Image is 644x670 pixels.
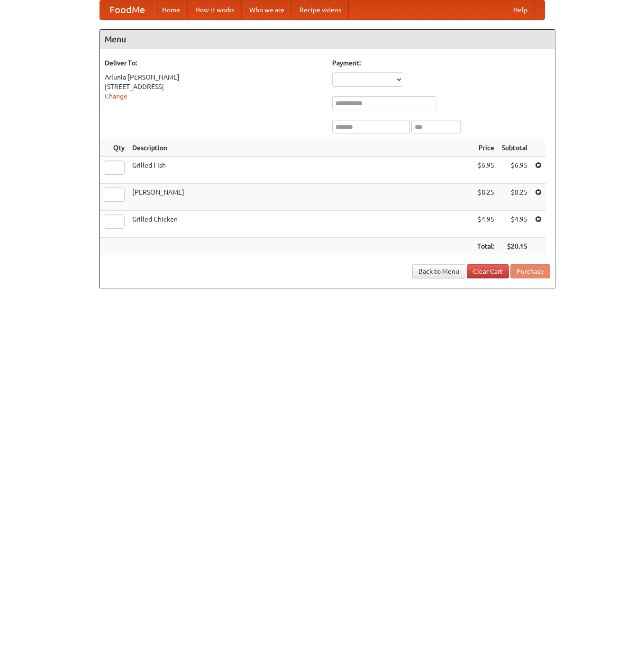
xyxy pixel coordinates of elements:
[506,0,535,19] a: Help
[105,58,323,68] h5: Deliver To:
[498,211,531,238] td: $4.95
[128,211,473,238] td: Grilled Chicken
[473,139,498,157] th: Price
[188,0,242,19] a: How it works
[100,0,154,19] a: FoodMe
[467,264,509,278] a: Clear Cart
[498,157,531,184] td: $6.95
[498,184,531,211] td: $8.25
[128,184,473,211] td: [PERSON_NAME]
[100,139,128,157] th: Qty
[473,211,498,238] td: $4.95
[128,139,473,157] th: Description
[498,139,531,157] th: Subtotal
[332,58,550,68] h5: Payment:
[412,264,465,278] a: Back to Menu
[473,238,498,255] th: Total:
[242,0,292,19] a: Who we are
[473,157,498,184] td: $6.95
[510,264,550,278] button: Purchase
[105,82,323,91] div: [STREET_ADDRESS]
[105,72,323,82] div: Arlunia [PERSON_NAME]
[154,0,188,19] a: Home
[292,0,349,19] a: Recipe videos
[128,157,473,184] td: Grilled Fish
[105,92,127,100] a: Change
[498,238,531,255] th: $20.15
[473,184,498,211] td: $8.25
[100,30,555,49] h4: Menu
